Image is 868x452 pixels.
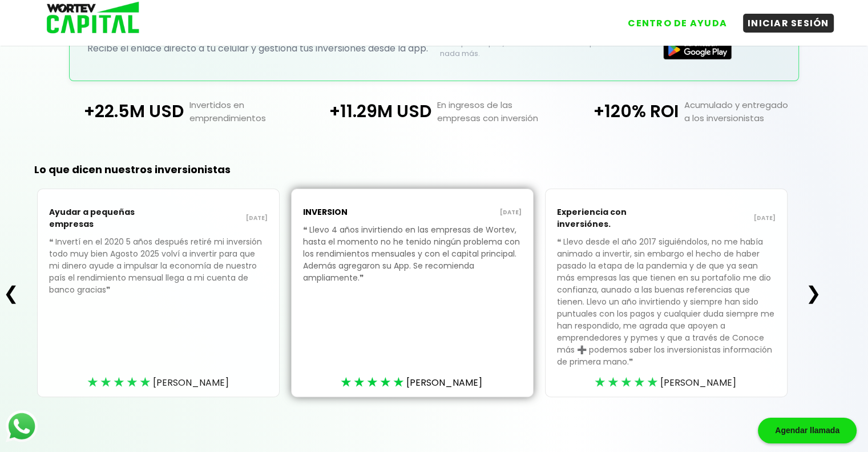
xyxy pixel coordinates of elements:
p: [DATE] [666,214,775,223]
p: +120% ROI [558,98,679,125]
a: INICIAR SESIÓN [732,5,834,33]
button: CENTRO DE AYUDA [623,14,732,33]
div: Agendar llamada [758,418,857,443]
p: Invertidos en emprendimientos [184,98,310,125]
p: [DATE] [412,208,521,217]
p: Llevo 4 años invirtiendo en las empresas de Wortev, hasta el momento no he tenido ningún problema... [303,224,522,301]
img: logos_whatsapp-icon.242b2217.svg [6,410,38,442]
p: No te preocupes, no usamos tu número para nada más. [439,38,607,59]
p: INVERSION [303,201,412,224]
p: [DATE] [159,214,268,223]
span: ❞ [106,284,112,295]
span: [PERSON_NAME] [660,375,736,390]
span: ❞ [360,272,366,283]
p: Experiencia con inversiónes. [557,201,666,236]
div: ★★★★★ [341,374,406,391]
button: ❯ [802,282,825,305]
a: CENTRO DE AYUDA [612,5,732,33]
p: Invertí en el 2020 5 años después retiré mi inversión todo muy bien Agosto 2025 volví a invertir ... [49,236,268,313]
span: ❝ [557,236,563,247]
div: ★★★★★ [87,374,153,391]
img: Google Play [663,39,732,59]
p: +22.5M USD [63,98,184,125]
span: ❞ [629,356,635,367]
span: [PERSON_NAME] [153,375,229,390]
span: ❝ [303,224,309,235]
p: +11.29M USD [310,98,431,125]
p: Llevo desde el año 2017 siguiéndolos, no me había animado a invertir, sin embargo el hecho de hab... [557,236,776,385]
button: INICIAR SESIÓN [743,14,834,33]
p: Ayudar a pequeñas empresas [49,201,158,236]
span: ❝ [49,236,55,247]
span: [PERSON_NAME] [406,375,482,390]
p: En ingresos de las empresas con inversión [431,98,558,125]
p: Recibe el enlace directo a tu celular y gestiona tus inversiones desde la app. [87,41,428,55]
p: Acumulado y entregado a los inversionistas [679,98,805,125]
div: ★★★★★ [595,374,660,391]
